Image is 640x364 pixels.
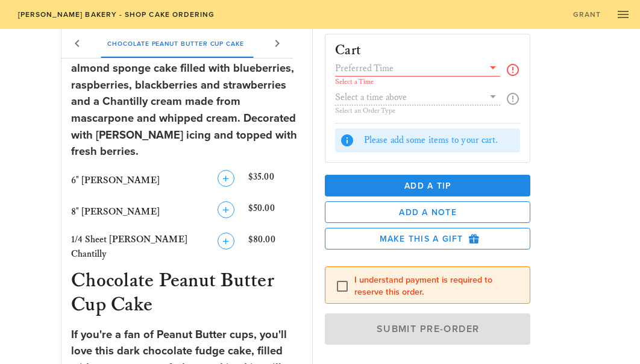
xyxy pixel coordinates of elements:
div: Select a Time [335,78,500,86]
span: [PERSON_NAME] Bakery - Shop Cake Ordering [17,10,215,19]
button: Add a Tip [325,175,530,196]
h3: Chocolate Peanut Butter Cup Cake [69,269,305,319]
button: Add a Note [325,201,530,223]
div: $35.00 [246,168,305,194]
div: $50.00 [246,199,305,225]
a: [PERSON_NAME] Bakery - Shop Cake Ordering [10,6,222,23]
span: 6" [PERSON_NAME] [71,175,160,186]
span: Add a Tip [334,181,521,191]
span: Submit Pre-Order [339,324,516,336]
div: Please add some items to your cart. [364,134,515,147]
span: 1/4 Sheet [PERSON_NAME] Chantilly [71,234,187,260]
span: Make this a Gift [335,233,520,244]
a: Grant [565,6,609,23]
label: I understand payment is required to reserve this order. [354,274,520,298]
button: Submit Pre-Order [325,314,530,345]
span: Add a Note [335,207,520,218]
div: Chocolate Peanut Butter Cup Cake [98,29,254,58]
span: 8" [PERSON_NAME] [71,206,160,218]
input: Preferred Time [335,60,483,76]
div: $80.00 [246,230,305,264]
div: Chocolate Butter Pecan Cake [254,29,389,58]
button: Make this a Gift [325,228,530,249]
span: Grant [573,10,601,19]
h3: Cart [335,44,361,58]
div: This [US_STATE] Legend has three layers of almond sponge cake filled with blueberries, raspberrie... [71,44,303,160]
